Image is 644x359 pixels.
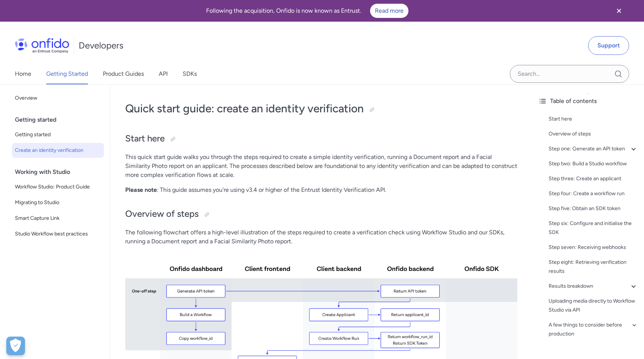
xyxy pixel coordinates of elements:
[15,198,101,207] span: Migrating to Studio
[15,214,101,223] span: Smart Capture Link
[15,182,101,191] span: Workflow Studio: Product Guide
[6,337,25,355] button: Open Preferences
[79,40,123,51] h1: Developers
[510,65,629,83] input: Onfido search input field
[549,219,638,237] a: Step six: Configure and initialise the SDK
[549,159,638,168] a: Step two: Build a Studio workflow
[15,146,101,155] span: Create an identity verification
[125,132,517,145] h2: Start here
[549,243,638,252] a: Step seven: Receiving webhooks
[15,165,107,179] div: Working with Studio
[6,337,25,355] div: Cookie Preferences
[12,91,104,106] a: Overview
[125,153,517,179] p: This quick start guide walks you through the steps required to create a simple identity verificat...
[549,144,638,153] a: Step one: Generate an API token
[15,130,101,139] span: Getting started
[605,1,633,20] button: Close banner
[15,112,107,127] div: Getting started
[549,282,638,291] a: Results breakdown
[549,297,638,315] a: Uploading media directly to Workflow Studio via API
[103,63,144,84] a: Product Guides
[549,174,638,183] a: Step three: Create an applicant
[588,36,629,55] a: Support
[9,4,605,18] div: Following the acquisition, Onfido is now known as Entrust.
[12,211,104,226] a: Smart Capture Link
[125,185,517,194] p: : This guide assumes you're using v3.4 or higher of the Entrust Identity Verification API.
[549,321,638,338] a: A few things to consider before production
[549,129,638,138] a: Overview of steps
[538,97,638,106] div: Table of contents
[12,143,104,158] a: Create an identity verification
[125,208,517,221] h2: Overview of steps
[12,179,104,194] a: Workflow Studio: Product Guide
[159,63,168,84] a: API
[125,101,517,116] h1: Quick start guide: create an identity verification
[15,63,31,84] a: Home
[615,6,624,15] svg: Close banner
[549,204,638,213] a: Step five: Obtain an SDK token
[12,127,104,142] a: Getting started
[12,195,104,210] a: Migrating to Studio
[125,228,517,246] p: The following flowchart offers a high-level illustration of the steps required to create a verifi...
[46,63,88,84] a: Getting Started
[183,63,197,84] a: SDKs
[15,94,101,103] span: Overview
[549,189,638,198] a: Step four: Create a workflow run
[125,186,157,193] strong: Please note
[15,230,101,238] span: Studio Workflow best practices
[370,4,408,18] a: Read more
[549,115,638,124] a: Start here
[549,258,638,276] a: Step eight: Retrieving verification results
[15,38,69,53] img: Onfido Logo
[12,227,104,241] a: Studio Workflow best practices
